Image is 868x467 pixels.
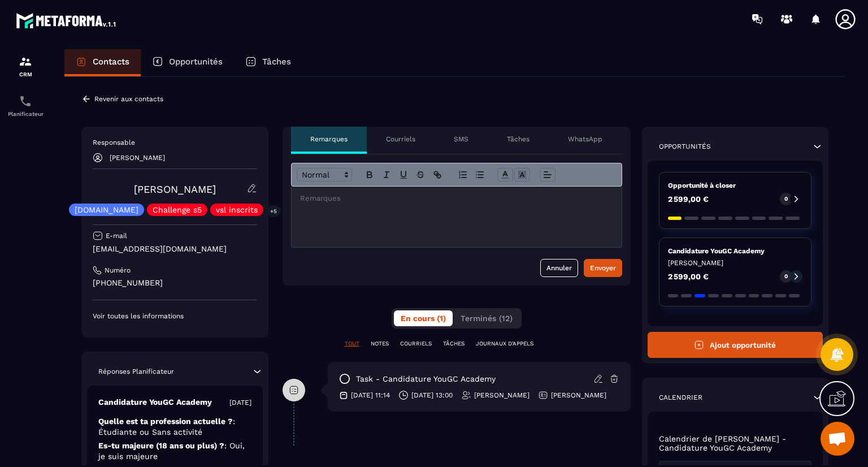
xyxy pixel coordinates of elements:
[454,310,519,326] button: Terminés (12)
[234,49,302,76] a: Tâches
[668,195,709,203] p: 2 599,00 €
[784,273,788,280] p: 0
[310,135,348,144] p: Remarques
[141,49,234,76] a: Opportunités
[64,49,141,76] a: Contacts
[106,231,127,240] p: E-mail
[584,259,622,277] button: Envoyer
[386,135,415,144] p: Courriels
[98,416,251,438] p: Quelle est ta profession actuelle ?
[3,86,48,126] a: schedulerschedulerPlanificateur
[94,95,163,103] p: Revenir aux contacts
[16,10,118,31] img: logo
[668,273,709,280] p: 2 599,00 €
[93,312,257,321] p: Voir toutes les informations
[590,262,616,274] div: Envoyer
[3,46,48,86] a: formationformationCRM
[551,391,606,400] p: [PERSON_NAME]
[169,57,223,67] p: Opportunités
[568,135,602,144] p: WhatsApp
[668,181,803,190] p: Opportunité à closer
[19,94,32,108] img: scheduler
[351,391,390,400] p: [DATE] 11:14
[400,340,432,348] p: COURRIELS
[659,434,812,452] p: Calendrier de [PERSON_NAME] - Candidature YouGC Academy
[659,142,711,151] p: Opportunités
[411,391,453,400] p: [DATE] 13:00
[3,111,48,117] p: Planificateur
[668,258,803,267] p: [PERSON_NAME]
[93,278,257,288] p: [PHONE_NUMBER]
[394,310,453,326] button: En cours (1)
[93,244,257,254] p: [EMAIL_ADDRESS][DOMAIN_NAME]
[461,314,513,323] span: Terminés (12)
[98,367,174,376] p: Réponses Planificateur
[3,71,48,77] p: CRM
[98,440,251,462] p: Es-tu majeure (18 ans ou plus) ?
[153,206,202,214] p: Challenge s5
[262,57,291,67] p: Tâches
[821,422,854,456] div: Ouvrir le chat
[443,340,465,348] p: TÂCHES
[356,374,496,384] p: task - Candidature YouGC Academy
[110,154,165,162] p: [PERSON_NAME]
[216,206,258,214] p: vsl inscrits
[229,398,251,407] p: [DATE]
[476,340,533,348] p: JOURNAUX D'APPELS
[93,138,257,147] p: Responsable
[371,340,389,348] p: NOTES
[93,57,129,67] p: Contacts
[19,55,32,68] img: formation
[648,332,823,358] button: Ajout opportunité
[540,259,578,277] button: Annuler
[134,183,216,195] a: [PERSON_NAME]
[454,135,468,144] p: SMS
[98,397,212,408] p: Candidature YouGC Academy
[75,206,138,214] p: [DOMAIN_NAME]
[401,314,446,323] span: En cours (1)
[105,266,131,275] p: Numéro
[345,340,359,348] p: TOUT
[784,195,788,203] p: 0
[266,205,281,217] p: +5
[659,393,702,402] p: Calendrier
[668,247,803,256] p: Candidature YouGC Academy
[474,391,530,400] p: [PERSON_NAME]
[507,135,530,144] p: Tâches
